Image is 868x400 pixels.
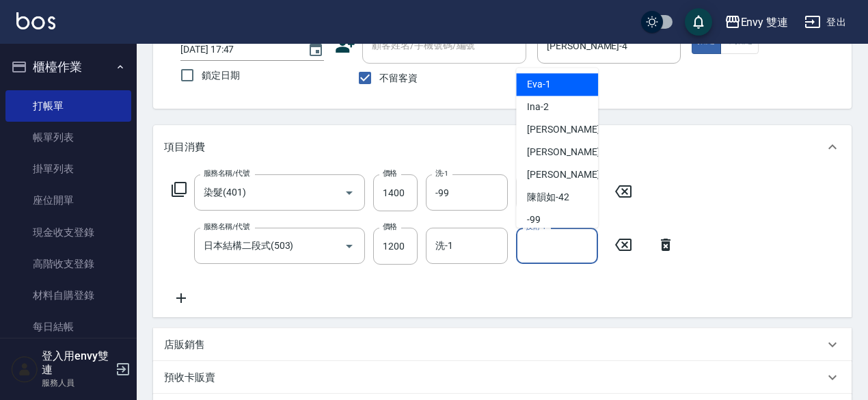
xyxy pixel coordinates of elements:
[338,182,360,204] button: Open
[153,328,852,361] div: 店販銷售
[153,125,852,169] div: 項目消費
[338,235,360,257] button: Open
[527,190,569,204] span: 陳韻如 -42
[527,145,608,159] span: [PERSON_NAME] -9
[685,8,712,36] button: save
[164,371,215,385] p: 預收卡販賣
[5,90,131,122] a: 打帳單
[180,38,294,61] input: YYYY/MM/DD hh:mm
[5,122,131,153] a: 帳單列表
[5,311,131,343] a: 每日結帳
[164,140,205,155] p: 項目消費
[383,222,397,232] label: 價格
[16,12,55,29] img: Logo
[383,168,397,178] label: 價格
[527,213,541,227] span: -99
[5,153,131,185] a: 掛單列表
[164,338,205,352] p: 店販銷售
[719,8,794,36] button: Envy 雙連
[204,222,249,232] label: 服務名稱/代號
[42,349,111,377] h5: 登入用envy雙連
[11,356,38,383] img: Person
[5,217,131,248] a: 現金收支登錄
[5,248,131,280] a: 高階收支登錄
[741,14,789,31] div: Envy 雙連
[202,68,240,83] span: 鎖定日期
[204,168,249,178] label: 服務名稱/代號
[42,377,111,389] p: 服務人員
[435,168,448,178] label: 洗-1
[5,185,131,216] a: 座位開單
[379,71,418,85] span: 不留客資
[527,77,551,92] span: Eva -1
[153,361,852,394] div: 預收卡販賣
[527,168,613,182] span: [PERSON_NAME] -31
[527,122,608,137] span: [PERSON_NAME] -4
[799,10,852,35] button: 登出
[5,49,131,85] button: 櫃檯作業
[527,100,549,114] span: Ina -2
[5,280,131,311] a: 材料自購登錄
[299,34,332,66] button: Choose date, selected date is 2025-10-05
